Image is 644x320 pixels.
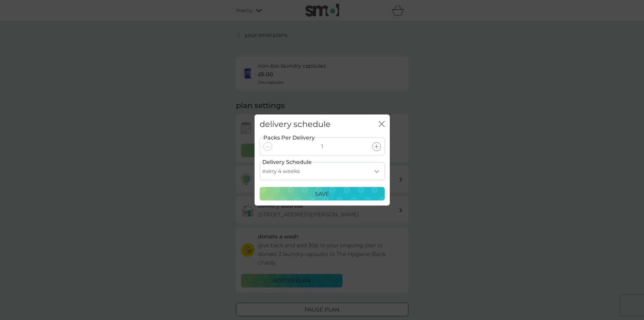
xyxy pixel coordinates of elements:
h2: delivery schedule [260,120,331,129]
p: Save [315,190,329,198]
button: Save [260,187,385,200]
label: Delivery Schedule [262,158,312,167]
p: 1 [321,142,323,151]
label: Packs Per Delivery [263,133,315,142]
button: close [379,121,385,128]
